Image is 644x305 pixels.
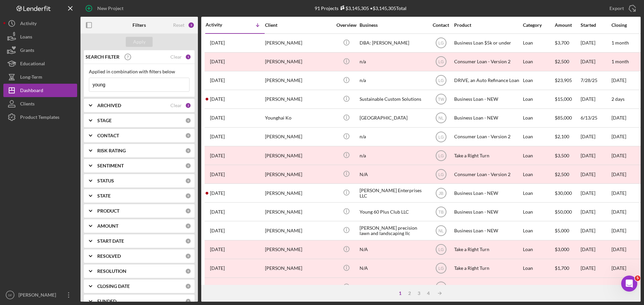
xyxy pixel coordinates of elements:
[611,134,626,139] time: [DATE]
[3,57,77,70] button: Educational
[170,54,182,60] div: Clear
[185,193,191,199] div: 0
[360,241,427,258] div: N/A
[523,147,554,164] div: Loan
[611,284,626,290] time: [DATE]
[338,5,369,11] div: $3,145,305
[185,118,191,124] div: 0
[360,147,427,164] div: n/a
[97,2,123,15] div: New Project
[581,203,611,221] div: [DATE]
[97,118,112,123] b: STAGE
[438,153,443,158] text: LG
[454,203,521,221] div: Business Loan - NEW
[97,223,118,229] b: AMOUNT
[454,34,521,52] div: Business Loan $5k or under
[97,178,114,183] b: STATUS
[611,171,626,177] time: [DATE]
[132,22,146,28] b: Filters
[265,147,332,164] div: [PERSON_NAME]
[265,90,332,108] div: [PERSON_NAME]
[97,163,124,168] b: SENTIMENT
[20,57,45,72] div: Educational
[405,291,414,296] div: 2
[188,22,195,28] div: 3
[555,115,572,121] span: $85,000
[360,222,427,239] div: [PERSON_NAME] precision lawn and landscaping llc
[210,228,225,233] time: 2025-03-05 19:32
[3,44,77,57] a: Grants
[555,259,580,277] div: $1,700
[611,115,626,121] time: [DATE]
[611,59,629,64] time: 1 month
[360,278,427,296] div: N/A
[210,284,225,290] time: 2025-01-30 15:07
[603,2,641,15] button: Export
[210,190,225,196] time: 2025-03-20 14:46
[265,278,332,296] div: [PERSON_NAME]
[265,109,332,127] div: Younghai Ko
[438,97,444,102] text: TW
[126,37,153,47] button: Apply
[438,266,443,271] text: LG
[170,103,182,108] div: Clear
[581,53,611,71] div: [DATE]
[581,109,611,127] div: 6/13/25
[3,97,77,110] button: Clients
[621,276,637,292] iframe: Intercom live chat
[20,44,34,59] div: Grants
[454,184,521,202] div: Business Loan - NEW
[185,178,191,184] div: 0
[555,165,580,183] div: $2,500
[97,299,116,304] b: FUNDED
[454,222,521,239] div: Business Loan - NEW
[611,246,626,252] time: [DATE]
[265,184,332,202] div: [PERSON_NAME]
[210,153,225,158] time: 2025-05-05 15:25
[20,30,32,45] div: Loans
[210,247,225,252] time: 2025-02-06 23:36
[360,72,427,89] div: n/a
[581,147,611,164] div: [DATE]
[3,70,77,84] a: Long-Term
[210,172,225,177] time: 2025-04-08 04:18
[20,17,37,32] div: Activity
[438,172,443,177] text: LG
[523,259,554,277] div: Loan
[185,133,191,139] div: 0
[360,259,427,277] div: N/A
[555,190,572,196] span: $30,000
[555,96,572,102] span: $15,000
[611,265,626,271] time: [DATE]
[454,147,521,164] div: Take a Right Turn
[611,77,626,83] time: [DATE]
[210,40,225,46] time: 2025-09-15 00:19
[428,22,453,28] div: Contact
[581,128,611,146] div: [DATE]
[97,269,126,274] b: RESOLUTION
[3,288,77,302] button: SF[PERSON_NAME]
[438,78,443,83] text: LG
[555,278,580,296] div: $500
[97,103,121,108] b: ARCHIVED
[185,163,191,169] div: 0
[523,34,554,52] div: Loan
[265,259,332,277] div: [PERSON_NAME]
[3,84,77,97] button: Dashboard
[97,284,130,289] b: CLOSING DATE
[360,109,427,127] div: [GEOGRAPHIC_DATA]
[581,259,611,277] div: [DATE]
[185,283,191,289] div: 0
[185,298,191,304] div: 0
[185,148,191,154] div: 0
[97,133,119,138] b: CONTACT
[611,228,626,233] time: [DATE]
[3,30,77,44] a: Loans
[360,53,427,71] div: n/a
[438,210,443,214] text: TB
[454,128,521,146] div: Consumer Loan - Version 2
[523,184,554,202] div: Loan
[555,147,580,164] div: $3,500
[206,22,235,27] div: Activity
